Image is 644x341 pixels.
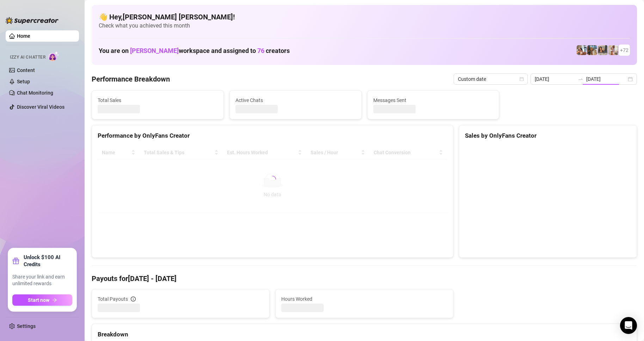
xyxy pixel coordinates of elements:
strong: Unlock $100 AI Credits [24,254,72,268]
h4: Payouts for [DATE] - [DATE] [92,274,637,283]
input: Start date [535,75,575,83]
button: Start nowarrow-right [12,294,72,306]
a: Content [17,67,35,73]
span: Start now [28,297,49,303]
h4: 👋 Hey, [PERSON_NAME] [PERSON_NAME] ! [99,12,630,22]
div: Open Intercom Messenger [620,317,637,334]
span: Custom date [458,74,523,84]
span: calendar [520,77,524,81]
a: Discover Viral Videos [17,104,65,110]
img: Esmeralda (@esme_duhhh) [598,45,608,55]
span: Total Sales [98,96,218,104]
a: Settings [17,323,36,329]
span: [PERSON_NAME] [130,47,179,54]
a: Chat Monitoring [17,90,53,96]
span: Share your link and earn unlimited rewards [12,274,72,287]
h1: You are on workspace and assigned to creators [99,47,290,55]
span: Messages Sent [373,96,493,104]
img: logo-BBDzfeDw.svg [6,17,59,24]
a: Setup [17,79,30,84]
a: Home [17,33,30,39]
span: Active Chats [235,96,356,104]
span: loading [269,176,276,183]
span: Check what you achieved this month [99,22,630,30]
span: Hours Worked [281,295,447,303]
span: arrow-right [52,298,57,303]
img: ildgaf (@ildgaff) [577,45,587,55]
img: ash (@babyburberry) [587,45,597,55]
div: Breakdown [98,330,631,339]
span: info-circle [131,297,136,301]
h4: Performance Breakdown [92,74,170,84]
img: Mia (@sexcmia) [608,45,618,55]
span: 76 [257,47,264,54]
span: Total Payouts [98,295,128,303]
span: swap-right [578,76,583,82]
span: + 72 [620,46,628,54]
span: to [578,76,583,82]
input: End date [586,75,626,83]
div: Performance by OnlyFans Creator [98,131,447,140]
img: AI Chatter [48,51,59,61]
span: Izzy AI Chatter [10,54,45,61]
span: gift [12,257,19,264]
div: Sales by OnlyFans Creator [465,131,631,140]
